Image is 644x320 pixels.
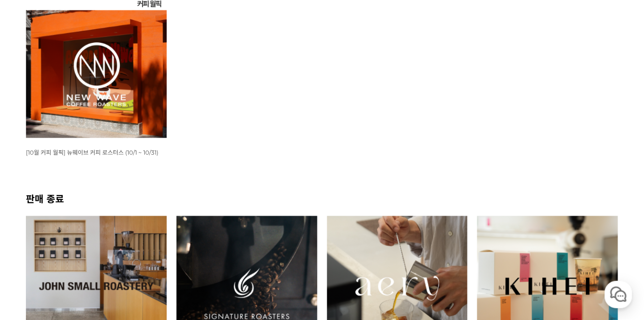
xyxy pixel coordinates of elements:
h2: 판매 종료 [26,191,619,205]
span: 홈 [31,254,37,261]
a: 설정 [126,239,188,263]
a: 홈 [3,239,65,263]
span: [10월 커피 월픽] 뉴웨이브 커피 로스터스 (10/1 ~ 10/31) [26,149,158,156]
span: 대화 [89,254,101,262]
a: 대화 [65,239,126,263]
span: 설정 [151,254,163,261]
a: [10월 커피 월픽] 뉴웨이브 커피 로스터스 (10/1 ~ 10/31) [26,148,158,156]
